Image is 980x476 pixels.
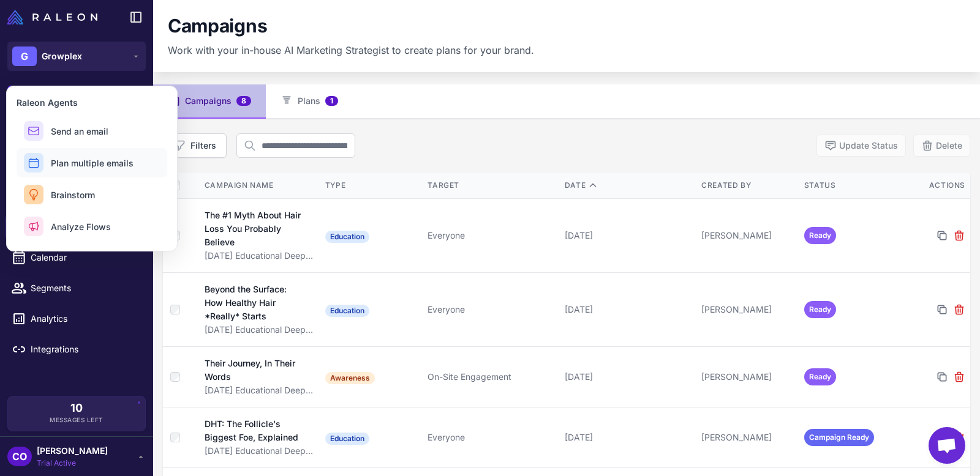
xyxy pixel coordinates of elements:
[5,337,148,362] a: Integrations
[5,122,148,148] a: Chats
[701,431,794,444] div: [PERSON_NAME]
[701,303,794,316] div: [PERSON_NAME]
[902,173,970,199] th: Actions
[7,42,146,71] button: GGrowplex
[50,415,104,425] span: Messages Left
[804,227,836,244] span: Ready
[5,245,148,270] a: Calendar
[325,305,369,317] span: Education
[428,180,554,191] div: Target
[42,50,82,63] span: Growplex
[51,125,108,138] span: Send an email
[205,417,305,444] div: DHT: The Follicle's Biggest Foe, Explained
[816,135,906,157] button: Update Status
[17,116,167,146] button: Send an email
[51,220,111,233] span: Analyze Flows
[325,180,418,191] div: Type
[168,43,534,58] p: Work with your in-house AI Marketing Strategist to create plans for your brand.
[428,303,554,316] div: Everyone
[236,96,251,106] span: 8
[31,251,138,264] span: Calendar
[913,135,970,157] button: Delete
[37,458,108,469] span: Trial Active
[7,10,102,24] a: Raleon Logo
[565,370,692,384] div: [DATE]
[12,46,37,66] div: G
[205,323,313,337] div: [DATE] Educational Deep Dive
[205,180,313,191] div: Campaign Name
[205,249,313,262] div: [DATE] Educational Deep Dive
[37,444,108,458] span: [PERSON_NAME]
[325,433,369,445] span: Education
[428,431,554,444] div: Everyone
[51,188,95,201] span: Brainstorm
[7,447,32,466] div: CO
[325,372,375,384] span: Awareness
[205,283,306,323] div: Beyond the Surface: How Healthy Hair *Really* Starts
[17,96,167,109] h3: Raleon Agents
[31,312,138,325] span: Analytics
[51,157,134,169] span: Plan multiple emails
[163,133,227,158] button: Filters
[5,153,148,179] a: Knowledge
[701,229,794,242] div: [PERSON_NAME]
[565,180,692,191] div: Date
[325,231,369,243] span: Education
[266,84,353,119] button: Plans1
[70,403,83,414] span: 10
[428,229,554,242] div: Everyone
[7,10,97,24] img: Raleon Logo
[804,368,836,385] span: Ready
[5,306,148,332] a: Analytics
[205,357,303,384] div: Their Journey, In Their Words
[205,384,313,397] div: [DATE] Educational Deep Dive
[31,281,138,295] span: Segments
[205,209,306,249] div: The #1 Myth About Hair Loss You Probably Believe
[31,343,138,356] span: Integrations
[5,275,148,301] a: Segments
[5,184,148,209] a: Email Design
[205,444,313,458] div: [DATE] Educational Deep Dive
[929,427,965,464] div: Open chat
[17,148,167,177] button: Plan multiple emails
[428,370,554,384] div: On-Site Engagement
[168,15,267,38] h1: Campaigns
[701,370,794,384] div: [PERSON_NAME]
[804,429,874,446] span: Campaign Ready
[804,301,836,318] span: Ready
[565,303,692,316] div: [DATE]
[565,431,692,444] div: [DATE]
[5,214,148,240] a: Campaigns
[565,229,692,242] div: [DATE]
[804,180,897,191] div: Status
[17,212,167,241] button: Analyze Flows
[153,84,266,119] button: Campaigns8
[17,180,167,209] button: Brainstorm
[325,96,338,106] span: 1
[701,180,794,191] div: Created By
